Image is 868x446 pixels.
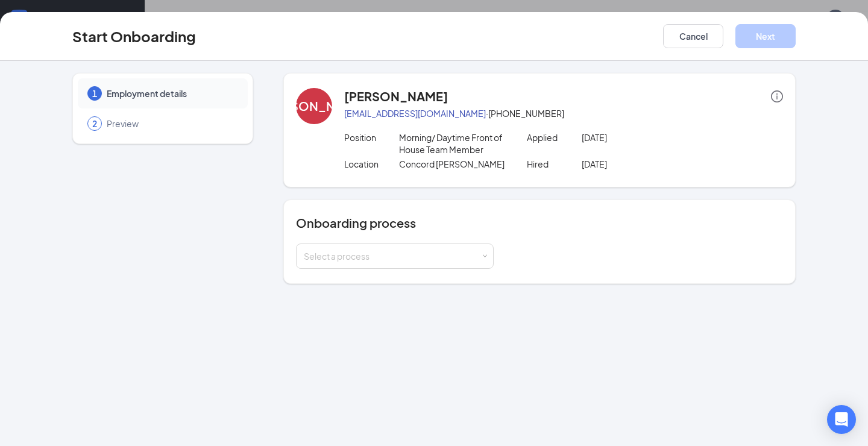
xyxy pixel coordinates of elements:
[771,90,783,102] span: info-circle
[399,158,509,170] p: Concord [PERSON_NAME]
[107,118,236,130] span: Preview
[582,158,691,170] p: [DATE]
[107,87,236,99] span: Employment details
[344,158,399,170] p: Location
[827,405,856,434] div: Open Intercom Messenger
[263,98,366,115] div: [PERSON_NAME]
[344,108,486,119] a: [EMAIL_ADDRESS][DOMAIN_NAME]
[344,107,783,119] p: · [PHONE_NUMBER]
[72,26,196,46] h3: Start Onboarding
[344,88,448,105] h4: [PERSON_NAME]
[582,131,691,143] p: [DATE]
[296,215,783,231] h4: Onboarding process
[663,24,723,48] button: Cancel
[527,131,582,143] p: Applied
[735,24,796,48] button: Next
[344,131,399,143] p: Position
[527,158,582,170] p: Hired
[92,118,97,130] span: 2
[304,250,480,262] div: Select a process
[399,131,509,155] p: Morning/ Daytime Front of House Team Member
[92,87,97,99] span: 1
